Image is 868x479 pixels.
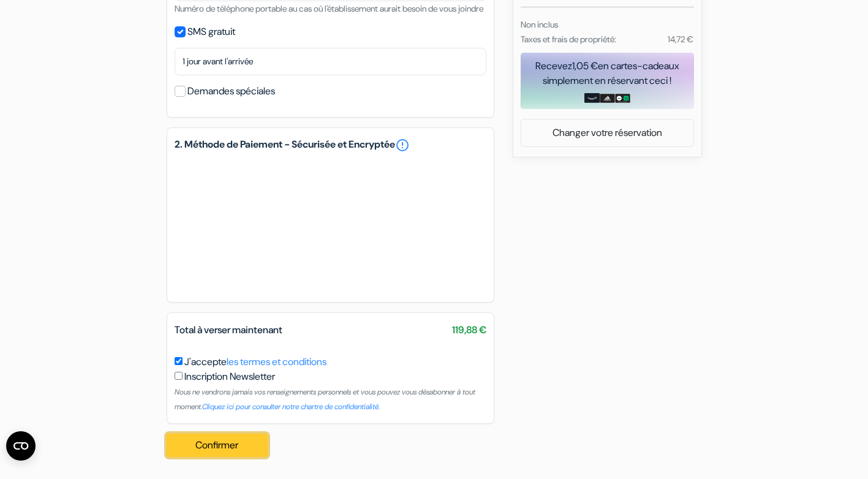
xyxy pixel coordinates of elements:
[600,94,615,104] img: adidas-card.png
[615,94,630,104] img: uber-uber-eats-card.png
[187,83,275,100] label: Demandes spéciales
[572,59,598,72] span: 1,05 €
[6,431,36,461] button: Ouvrir le widget CMP
[521,59,694,88] div: Recevez en cartes-cadeaux simplement en réservant ceci !
[521,121,693,145] a: Changer votre réservation
[668,34,693,45] small: 14,72 €
[584,93,600,103] img: amazon-card-no-text.png
[175,138,486,153] h5: 2. Méthode de Paiement - Sécurisée et Encryptée
[184,369,275,384] label: Inscription Newsletter
[227,355,326,368] a: les termes et conditions
[521,19,558,30] small: Non inclus
[175,3,483,14] small: Numéro de téléphone portable au cas où l'établissement aurait besoin de vous joindre
[395,138,410,153] a: error_outline
[202,402,380,412] a: Cliquez ici pour consulter notre chartre de confidentialité.
[184,355,326,369] label: J'accepte
[167,434,268,457] button: Confirmer
[521,34,616,45] small: Taxes et frais de propriété:
[175,323,282,336] span: Total à verser maintenant
[452,323,486,338] span: 119,88 €
[175,387,475,412] small: Nous ne vendrons jamais vos renseignements personnels et vous pouvez vous désabonner à tout moment.
[187,23,235,40] label: SMS gratuit
[172,155,489,295] iframe: Cadre de saisie sécurisé pour le paiement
